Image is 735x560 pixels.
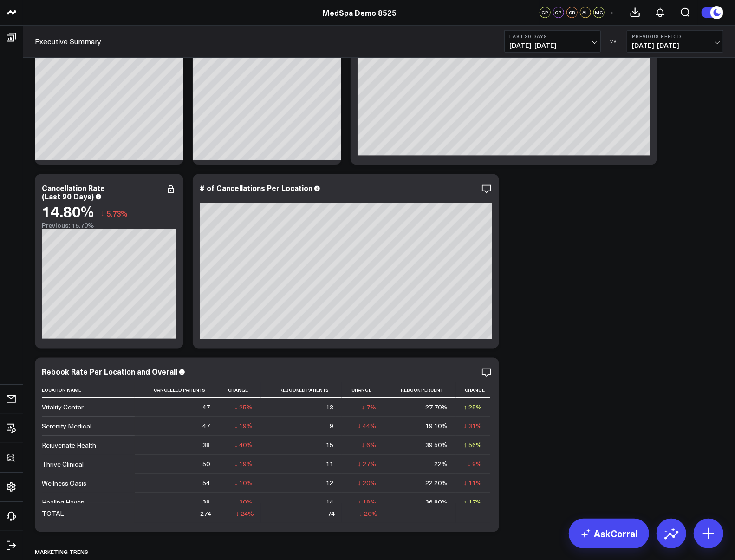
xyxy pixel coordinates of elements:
[101,207,104,219] span: ↓
[35,36,101,46] a: Executive Summary
[358,422,376,431] div: ↓ 44%
[234,460,253,469] div: ↓ 19%
[200,183,312,193] div: # of Cancellations Per Location
[434,460,448,469] div: 22%
[202,498,210,507] div: 38
[42,509,64,518] div: TOTAL
[218,382,261,398] th: Change
[135,382,218,398] th: Cancelled Patients
[464,479,482,488] div: ↓ 11%
[202,422,210,431] div: 47
[464,402,482,412] div: ↑ 25%
[327,509,335,518] div: 74
[540,7,551,18] div: GP
[42,222,176,229] div: Previous: 15.70%
[359,509,377,518] div: ↓ 20%
[234,498,253,507] div: ↓ 30%
[234,402,253,412] div: ↓ 25%
[509,33,596,39] b: Last 30 Days
[464,422,482,431] div: ↓ 31%
[504,30,601,53] button: Last 30 Days[DATE]-[DATE]
[358,479,376,488] div: ↓ 20%
[362,441,376,450] div: ↓ 6%
[593,7,605,18] div: MG
[326,479,333,488] div: 12
[627,30,723,53] button: Previous Period[DATE]-[DATE]
[42,402,84,412] div: Vitality Center
[384,382,456,398] th: Rebook Percent
[42,460,84,469] div: Thrive Clinical
[456,382,490,398] th: Change
[202,460,210,469] div: 50
[42,183,105,201] div: Cancellation Rate (Last 90 Days)
[326,498,333,507] div: 14
[236,509,254,518] div: ↓ 24%
[425,422,448,431] div: 19.10%
[358,498,376,507] div: ↓ 18%
[200,509,211,518] div: 274
[42,479,86,488] div: Wellness Oasis
[425,402,448,412] div: 27.70%
[607,7,618,18] button: +
[342,382,384,398] th: Change
[566,7,578,18] div: CB
[326,441,333,450] div: 15
[425,498,448,507] div: 36.80%
[42,498,85,507] div: Healing Haven
[42,203,94,219] div: 14.80%
[605,39,622,44] div: VS
[358,460,376,469] div: ↓ 27%
[42,382,135,398] th: Location Name
[326,402,333,412] div: 13
[569,519,649,548] a: AskCorral
[509,42,596,49] span: [DATE] - [DATE]
[42,366,177,376] div: Rebook Rate Per Location and Overall
[362,402,376,412] div: ↓ 7%
[425,479,448,488] div: 22.20%
[464,441,482,450] div: ↑ 56%
[464,498,482,507] div: ↑ 17%
[611,9,615,16] span: +
[553,7,564,18] div: GP
[42,422,91,431] div: Serenity Medical
[425,441,448,450] div: 39.50%
[632,42,718,49] span: [DATE] - [DATE]
[42,441,96,450] div: Rejuvenate Health
[234,441,253,450] div: ↓ 40%
[202,402,210,412] div: 47
[580,7,591,18] div: AL
[330,422,333,431] div: 9
[234,422,253,431] div: ↓ 19%
[234,479,253,488] div: ↓ 10%
[322,7,397,18] a: MedSpa Demo 8525
[261,382,342,398] th: Rebooked Patients
[202,441,210,450] div: 38
[202,479,210,488] div: 54
[326,460,333,469] div: 11
[106,208,128,218] span: 5.73%
[632,33,718,39] b: Previous Period
[468,460,482,469] div: ↓ 9%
